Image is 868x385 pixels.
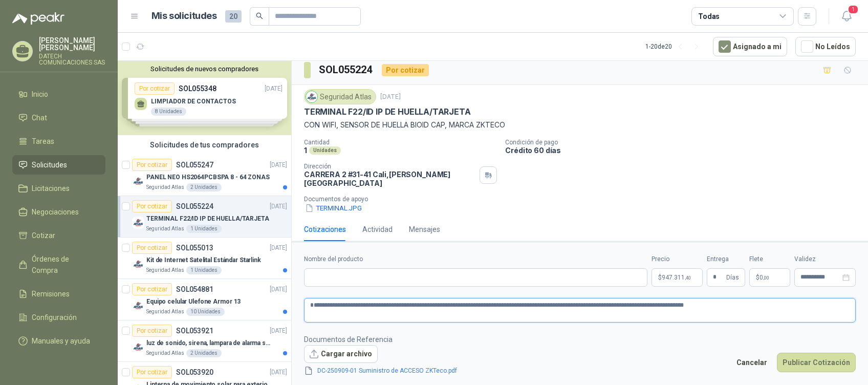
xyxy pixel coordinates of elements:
[146,214,269,224] p: TERMINAL F22/ID IP DE HUELLA/TARJETA
[146,308,184,316] p: Seguridad Atlas
[186,308,225,316] div: 10 Unidades
[304,334,473,345] p: Documentos de Referencia
[118,320,291,362] a: Por cotizarSOL053921[DATE] Company Logoluz de sonido, sirena, lampara de alarma solarSeguridad At...
[32,230,55,241] span: Cotizar
[176,203,213,210] p: SOL055224
[409,224,440,235] div: Mensajes
[12,132,105,151] a: Tareas
[270,202,287,211] p: [DATE]
[848,5,859,14] span: 1
[32,112,47,123] span: Chat
[146,338,274,348] p: luz de sonido, sirena, lampara de alarma solar
[777,353,856,372] button: Publicar Cotización
[12,202,105,222] a: Negociaciones
[698,11,720,22] div: Todas
[32,312,77,323] span: Configuración
[505,146,864,155] p: Crédito 60 días
[146,225,184,233] p: Seguridad Atlas
[707,254,745,264] label: Entrega
[304,89,376,104] div: Seguridad Atlas
[685,275,691,281] span: ,40
[146,297,241,307] p: Equipo celular Ulefone Armor 13
[151,9,217,24] h1: Mis solicitudes
[132,325,172,337] div: Por cotizar
[146,255,261,265] p: Kit de Internet Satelital Estándar Starlink
[12,108,105,127] a: Chat
[749,268,790,287] p: $ 0,00
[132,159,172,171] div: Por cotizar
[652,268,703,287] p: $947.311,40
[759,274,769,281] span: 0
[132,366,172,378] div: Por cotizar
[132,341,144,353] img: Company Logo
[118,196,291,238] a: Por cotizarSOL055224[DATE] Company LogoTERMINAL F22/ID IP DE HUELLA/TARJETASeguridad Atlas1 Unidades
[362,224,393,235] div: Actividad
[39,53,105,66] p: DATECH COMUNICACIONES SAS
[12,84,105,104] a: Inicio
[749,254,790,264] label: Flete
[32,136,54,147] span: Tareas
[270,368,287,377] p: [DATE]
[12,331,105,351] a: Manuales y ayuda
[313,366,461,376] a: DC-250909-01 Suministro de ACCESO ZKTeco.pdf
[225,10,242,23] span: 20
[132,242,172,254] div: Por cotizar
[32,159,67,170] span: Solicitudes
[122,65,287,73] button: Solicitudes de nuevos compradores
[176,369,213,376] p: SOL053920
[763,275,769,281] span: ,00
[132,200,172,212] div: Por cotizar
[319,62,374,78] h3: SOL055224
[304,254,647,264] label: Nombre del producto
[304,139,497,146] p: Cantidad
[304,203,363,213] button: TERMINAL.JPG
[32,335,90,347] span: Manuales y ayuda
[186,183,222,191] div: 2 Unidades
[731,353,773,372] button: Cancelar
[309,146,341,155] div: Unidades
[270,326,287,336] p: [DATE]
[726,269,739,286] span: Días
[146,266,184,274] p: Seguridad Atlas
[39,37,105,51] p: [PERSON_NAME] [PERSON_NAME]
[756,274,759,281] span: $
[32,183,70,194] span: Licitaciones
[304,119,856,131] p: CON WIFI, SENSOR DE HUELLA BIOID CAP, MARCA ZKTECO
[146,349,184,357] p: Seguridad Atlas
[256,12,263,19] span: search
[186,266,222,274] div: 1 Unidades
[132,217,144,229] img: Company Logo
[304,170,475,187] p: CARRERA 2 #31-41 Cali , [PERSON_NAME][GEOGRAPHIC_DATA]
[132,258,144,270] img: Company Logo
[304,106,471,117] p: TERMINAL F22/ID IP DE HUELLA/TARJETA
[176,286,213,293] p: SOL054881
[795,37,856,56] button: No Leídos
[304,345,378,363] button: Cargar archivo
[837,7,856,26] button: 1
[304,196,864,203] p: Documentos de apoyo
[176,161,213,168] p: SOL055247
[304,146,307,155] p: 1
[146,183,184,191] p: Seguridad Atlas
[794,254,856,264] label: Validez
[132,300,144,312] img: Company Logo
[12,284,105,304] a: Remisiones
[652,254,703,264] label: Precio
[118,238,291,279] a: Por cotizarSOL055013[DATE] Company LogoKit de Internet Satelital Estándar StarlinkSeguridad Atlas...
[118,279,291,320] a: Por cotizarSOL054881[DATE] Company LogoEquipo celular Ulefone Armor 13Seguridad Atlas10 Unidades
[176,244,213,251] p: SOL055013
[32,89,48,100] span: Inicio
[505,139,864,146] p: Condición de pago
[12,249,105,280] a: Órdenes de Compra
[32,288,70,300] span: Remisiones
[270,160,287,170] p: [DATE]
[270,285,287,294] p: [DATE]
[645,38,705,55] div: 1 - 20 de 20
[186,225,222,233] div: 1 Unidades
[32,253,96,276] span: Órdenes de Compra
[306,91,317,102] img: Company Logo
[382,64,429,76] div: Por cotizar
[146,173,270,182] p: PANEL NEO HS2064PCBSPA 8 - 64 ZONAS
[132,175,144,187] img: Company Logo
[118,135,291,155] div: Solicitudes de tus compradores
